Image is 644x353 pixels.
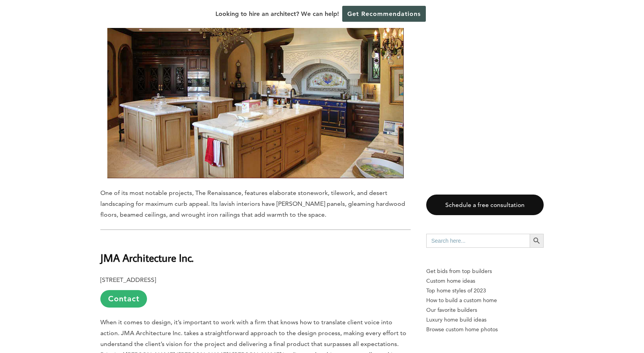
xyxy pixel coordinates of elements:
b: [STREET_ADDRESS] [100,276,156,283]
svg: Search [532,236,541,245]
a: Get Recommendations [342,6,426,22]
a: Luxury home build ideas [426,315,544,325]
a: Browse custom home photos [426,325,544,334]
input: Search here... [426,234,530,248]
p: Get bids from top builders [426,266,544,276]
a: Our favorite builders [426,305,544,315]
a: Contact [100,290,147,308]
a: Custom home ideas [426,276,544,286]
a: Top home styles of 2023 [426,286,544,296]
a: How to build a custom home [426,296,544,305]
span: One of its most notable projects, The Renaissance, features elaborate stonework, tilework, and de... [100,189,405,218]
b: JMA Architecture Inc. [100,251,194,264]
a: Schedule a free consultation [426,195,544,215]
